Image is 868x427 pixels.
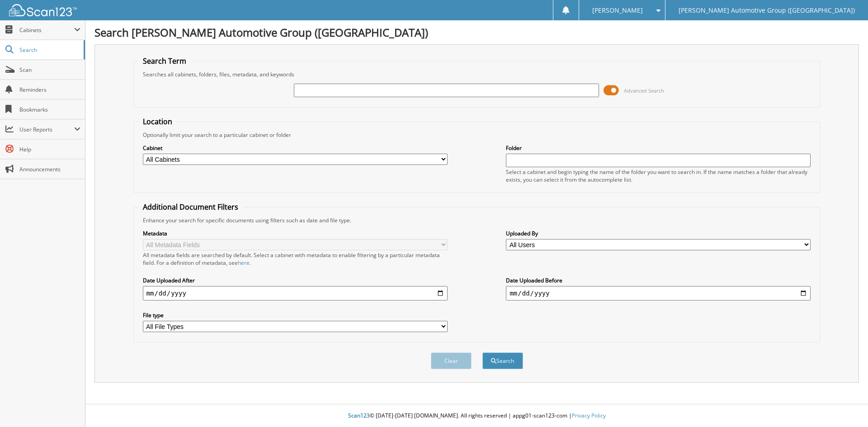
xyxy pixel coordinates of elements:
[506,230,811,237] label: Uploaded By
[506,277,811,284] label: Date Uploaded Before
[143,144,448,152] label: Cabinet
[138,202,243,212] legend: Additional Document Filters
[19,106,80,113] span: Bookmarks
[506,168,811,183] div: Select a cabinet and begin typing the name of the folder you want to search in. If the name match...
[348,412,370,419] span: Scan123
[143,230,448,237] label: Metadata
[143,277,448,284] label: Date Uploaded After
[19,46,79,54] span: Search
[143,286,448,300] input: start
[431,352,472,369] button: Clear
[138,131,816,139] div: Optionally limit your search to a particular cabinet or folder
[506,144,811,152] label: Folder
[138,70,816,78] div: Searches all cabinets, folders, files, metadata, and keywords
[19,126,74,133] span: User Reports
[138,56,191,66] legend: Search Term
[482,352,523,369] button: Search
[85,405,868,427] div: © [DATE]-[DATE] [DOMAIN_NAME]. All rights reserved | appg01-scan123-com |
[19,86,80,94] span: Reminders
[19,26,74,34] span: Cabinets
[592,8,643,13] span: [PERSON_NAME]
[94,25,859,40] h1: Search [PERSON_NAME] Automotive Group ([GEOGRAPHIC_DATA])
[143,251,448,267] div: All metadata fields are searched by default. Select a cabinet with metadata to enable filtering b...
[679,8,855,13] span: [PERSON_NAME] Automotive Group ([GEOGRAPHIC_DATA])
[138,216,816,224] div: Enhance your search for specific documents using filters such as date and file type.
[506,286,811,300] input: end
[624,87,664,94] span: Advanced Search
[143,311,448,319] label: File type
[238,259,250,267] a: here
[138,117,177,127] legend: Location
[19,165,80,173] span: Announcements
[19,66,80,74] span: Scan
[19,145,80,153] span: Help
[9,4,77,16] img: scan123-logo-white.svg
[572,412,606,419] a: Privacy Policy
